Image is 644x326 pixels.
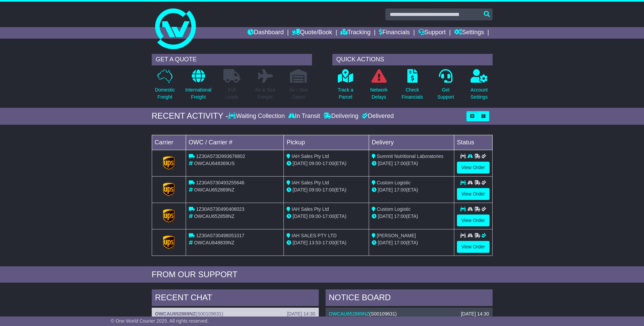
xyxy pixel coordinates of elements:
div: RECENT ACTIVITY - [152,111,228,121]
span: 1Z30A5730498051017 [196,233,244,238]
span: 17:00 [323,187,334,192]
div: Delivering [322,113,360,120]
span: [DATE] [293,213,308,219]
span: 17:00 [394,213,406,219]
a: View Order [457,188,490,200]
a: Support [418,27,446,39]
span: 17:00 [394,187,406,192]
a: OWCAU652869NZ [329,311,369,317]
p: Get Support [437,86,454,101]
div: - (ETA) [287,239,366,246]
p: Track a Parcel [338,86,353,101]
a: Financials [379,27,410,39]
div: (ETA) [372,239,451,246]
div: QUICK ACTIONS [332,54,493,65]
span: [DATE] [378,213,393,219]
div: (ETA) [372,186,451,193]
td: Carrier [152,135,186,150]
div: Waiting Collection [228,113,286,120]
a: Settings [454,27,484,39]
img: GetCarrierServiceLogo [163,209,174,223]
div: RECENT CHAT [152,289,319,308]
span: 09:00 [309,187,321,192]
span: 17:00 [394,161,406,166]
div: - (ETA) [287,186,366,193]
a: Tracking [341,27,370,39]
div: ( ) [155,311,315,317]
span: OWCAU648839NZ [194,240,234,245]
div: ( ) [329,311,489,317]
div: (ETA) [372,160,451,167]
a: CheckFinancials [401,69,423,104]
a: GetSupport [437,69,454,104]
p: Air & Sea Freight [255,86,275,101]
img: GetCarrierServiceLogo [163,183,174,196]
span: OWCAU652869NZ [194,187,234,192]
span: IAH Sales Pty Ltd [292,206,329,212]
td: Pickup [284,135,369,150]
span: 09:00 [309,161,321,166]
div: NOTICE BOARD [326,289,493,308]
p: Domestic Freight [155,86,174,101]
div: Delivered [360,113,394,120]
span: 09:00 [309,213,321,219]
span: [DATE] [378,240,393,245]
span: OWCAU652858NZ [194,213,234,219]
a: View Order [457,215,490,226]
div: In Transit [287,113,322,120]
span: 17:00 [394,240,406,245]
span: © One World Courier 2025. All rights reserved. [111,318,209,324]
span: [DATE] [378,187,393,192]
p: Check Financials [402,86,423,101]
span: IAH Sales Pty Ltd [292,154,329,159]
span: IAH Sales Pty Ltd [292,180,329,185]
p: Air / Sea Depot [290,86,308,101]
a: Dashboard [247,27,284,39]
span: [DATE] [293,161,308,166]
p: Account Settings [471,86,488,101]
span: Summit Nutritional Laboratories [377,154,443,159]
div: FROM OUR SUPPORT [152,270,493,280]
span: [DATE] [293,240,308,245]
span: 17:00 [323,240,334,245]
img: GetCarrierServiceLogo [163,156,174,170]
p: International Freight [185,86,211,101]
a: View Order [457,241,490,253]
span: [DATE] [378,161,393,166]
a: AccountSettings [470,69,488,104]
span: 1Z30A5730490406023 [196,206,244,212]
div: [DATE] 14:30 [287,311,315,317]
a: Track aParcel [337,69,354,104]
span: 17:00 [323,213,334,219]
td: OWC / Carrier # [186,135,284,150]
span: Custom Logistic [377,206,411,212]
div: [DATE] 14:30 [461,311,489,317]
a: NetworkDelays [370,69,388,104]
img: GetCarrierServiceLogo [163,236,174,249]
span: S00109631 [371,311,395,317]
p: Network Delays [370,86,387,101]
span: Custom Logistic [377,180,411,185]
span: [DATE] [293,187,308,192]
span: 13:53 [309,240,321,245]
span: 1Z30A5730493255646 [196,180,244,185]
a: OWCAU652869NZ [155,311,196,317]
a: InternationalFreight [185,69,212,104]
a: View Order [457,162,490,174]
a: DomesticFreight [154,69,175,104]
div: - (ETA) [287,213,366,220]
span: IAH SALES PTY LTD [292,233,337,238]
span: S00109631 [197,311,222,317]
div: (ETA) [372,213,451,220]
td: Delivery [369,135,454,150]
span: OWCAU648369US [194,161,235,166]
span: 1Z30A573D993676802 [196,154,245,159]
div: GET A QUOTE [152,54,312,65]
p: Full Loads [223,86,240,101]
a: Quote/Book [292,27,332,39]
div: - (ETA) [287,160,366,167]
span: [PERSON_NAME] [377,233,416,238]
td: Status [454,135,492,150]
span: 17:00 [323,161,334,166]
